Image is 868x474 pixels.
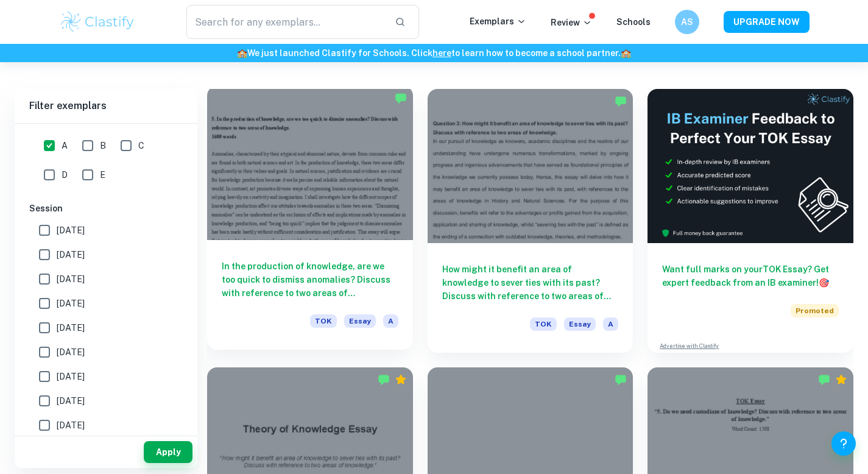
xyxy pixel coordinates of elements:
[62,168,68,182] span: D
[428,89,633,353] a: How might it benefit an area of knowledge to sever ties with its past? Discuss with reference to ...
[2,46,866,60] h6: We just launched Clastify for Schools. Click to learn how to become a school partner.
[603,317,618,331] span: A
[100,139,106,152] span: B
[395,92,407,104] img: Marked
[831,431,856,456] button: Help and Feedback
[621,48,631,58] span: 🏫
[378,373,390,386] img: Marked
[791,304,839,317] span: Promoted
[724,11,810,33] button: UPGRADE NOW
[818,373,830,386] img: Marked
[62,139,68,152] span: A
[470,15,526,28] p: Exemplars
[100,168,105,182] span: E
[660,342,719,350] a: Advertise with Clastify
[675,10,699,34] button: AS
[57,370,85,383] span: [DATE]
[647,89,853,353] a: Want full marks on yourTOK Essay? Get expert feedback from an IB examiner!PromotedAdvertise with ...
[57,345,85,359] span: [DATE]
[57,394,85,408] span: [DATE]
[680,15,694,29] h6: AS
[310,314,337,328] span: TOK
[57,224,85,237] span: [DATE]
[144,441,192,463] button: Apply
[615,95,627,107] img: Marked
[615,373,627,386] img: Marked
[616,17,651,27] a: Schools
[819,278,829,288] span: 🎯
[647,89,853,243] img: Thumbnail
[186,5,386,39] input: Search for any exemplars...
[383,314,398,328] span: A
[57,297,85,310] span: [DATE]
[138,139,144,152] span: C
[59,10,136,34] img: Clastify logo
[29,202,183,215] h6: Session
[57,419,85,432] span: [DATE]
[222,260,398,300] h6: In the production of knowledge, are we too quick to dismiss anomalies? Discuss with reference to ...
[551,16,592,29] p: Review
[15,89,197,123] h6: Filter exemplars
[662,263,839,289] h6: Want full marks on your TOK Essay ? Get expert feedback from an IB examiner!
[835,373,847,386] div: Premium
[344,314,376,328] span: Essay
[57,248,85,261] span: [DATE]
[57,272,85,286] span: [DATE]
[530,317,557,331] span: TOK
[395,373,407,386] div: Premium
[432,48,451,58] a: here
[237,48,247,58] span: 🏫
[57,321,85,334] span: [DATE]
[207,89,413,353] a: In the production of knowledge, are we too quick to dismiss anomalies? Discuss with reference to ...
[442,263,619,303] h6: How might it benefit an area of knowledge to sever ties with its past? Discuss with reference to ...
[564,317,596,331] span: Essay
